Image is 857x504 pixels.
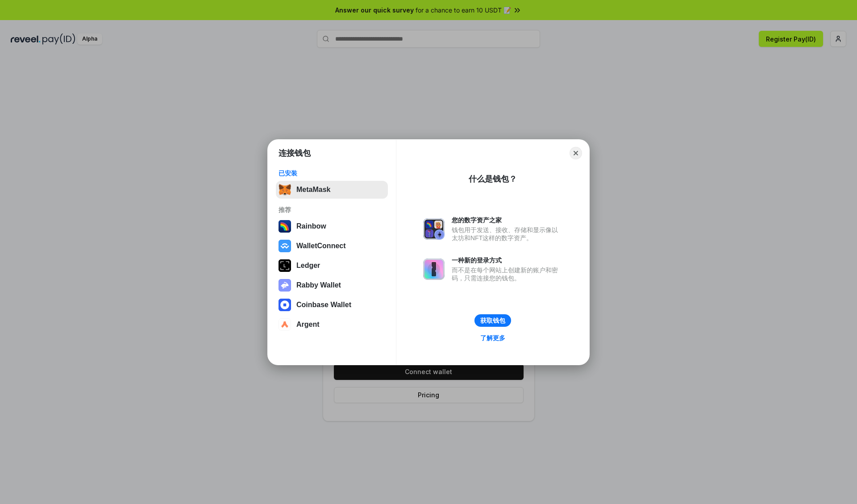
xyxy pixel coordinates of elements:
[279,220,291,233] img: svg+xml,%3Csvg%20width%3D%22120%22%20height%3D%22120%22%20viewBox%3D%220%200%20120%20120%22%20fil...
[279,169,385,177] div: 已安装
[276,181,388,199] button: MetaMask
[276,257,388,275] button: Ledger
[279,318,291,331] img: svg+xml,%3Csvg%20width%3D%2228%22%20height%3D%2228%22%20viewBox%3D%220%200%2028%2028%22%20fill%3D...
[296,186,330,194] div: MetaMask
[296,321,320,329] div: Argent
[279,240,291,252] img: svg+xml,%3Csvg%20width%3D%2228%22%20height%3D%2228%22%20viewBox%3D%220%200%2028%2028%22%20fill%3D...
[570,147,582,159] button: Close
[474,314,511,327] button: 获取钱包
[279,148,311,158] h1: 连接钱包
[469,174,517,184] div: 什么是钱包？
[452,216,562,224] div: 您的数字资产之家
[296,242,346,250] div: WalletConnect
[296,301,351,309] div: Coinbase Wallet
[296,262,320,270] div: Ledger
[279,279,291,292] img: svg+xml,%3Csvg%20xmlns%3D%22http%3A%2F%2Fwww.w3.org%2F2000%2Fsvg%22%20fill%3D%22none%22%20viewBox...
[296,281,341,289] div: Rabby Wallet
[423,218,445,240] img: svg+xml,%3Csvg%20xmlns%3D%22http%3A%2F%2Fwww.w3.org%2F2000%2Fsvg%22%20fill%3D%22none%22%20viewBox...
[452,226,562,242] div: 钱包用于发送、接收、存储和显示像以太坊和NFT这样的数字资产。
[480,317,505,325] div: 获取钱包
[276,217,388,235] button: Rainbow
[279,183,291,196] img: svg+xml,%3Csvg%20fill%3D%22none%22%20height%3D%2233%22%20viewBox%3D%220%200%2035%2033%22%20width%...
[452,266,562,282] div: 而不是在每个网站上创建新的账户和密码，只需连接您的钱包。
[423,258,445,280] img: svg+xml,%3Csvg%20xmlns%3D%22http%3A%2F%2Fwww.w3.org%2F2000%2Fsvg%22%20fill%3D%22none%22%20viewBox...
[475,332,511,344] a: 了解更多
[276,296,388,314] button: Coinbase Wallet
[279,299,291,311] img: svg+xml,%3Csvg%20width%3D%2228%22%20height%3D%2228%22%20viewBox%3D%220%200%2028%2028%22%20fill%3D...
[279,206,385,214] div: 推荐
[276,276,388,294] button: Rabby Wallet
[279,259,291,272] img: svg+xml,%3Csvg%20xmlns%3D%22http%3A%2F%2Fwww.w3.org%2F2000%2Fsvg%22%20width%3D%2228%22%20height%3...
[452,256,562,264] div: 一种新的登录方式
[276,237,388,255] button: WalletConnect
[276,316,388,333] button: Argent
[480,334,505,342] div: 了解更多
[296,222,326,230] div: Rainbow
